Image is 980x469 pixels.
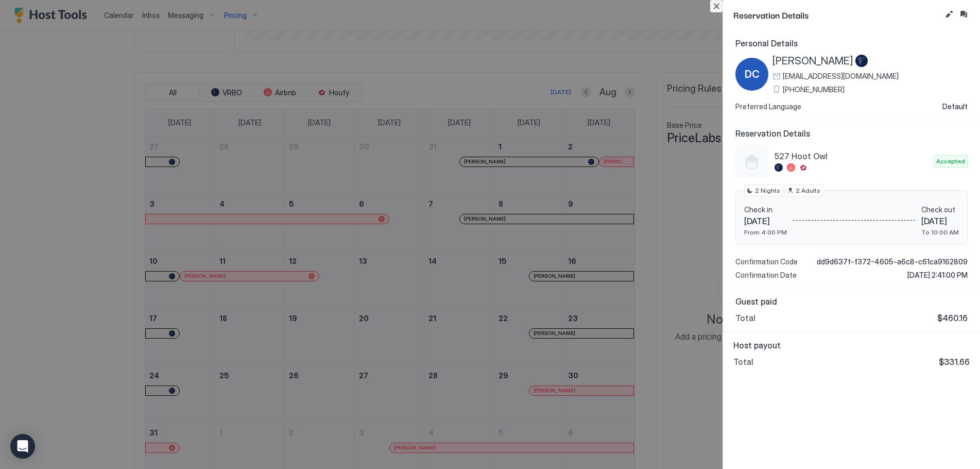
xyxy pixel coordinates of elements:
[735,102,801,111] span: Preferred Language
[939,357,970,367] span: $331.66
[744,228,787,236] span: From 4:00 PM
[735,38,968,48] span: Personal Details
[921,205,959,214] span: Check out
[937,313,968,323] span: $460.16
[942,102,968,111] span: Default
[783,85,845,94] span: [PHONE_NUMBER]
[783,72,899,81] span: [EMAIL_ADDRESS][DOMAIN_NAME]
[772,55,853,68] span: [PERSON_NAME]
[744,216,787,226] span: [DATE]
[735,313,755,323] span: Total
[957,8,970,21] button: Inbox
[733,8,941,21] span: Reservation Details
[943,8,955,21] button: Edit reservation
[755,186,780,195] span: 2 Nights
[733,340,970,350] span: Host payout
[735,128,968,139] span: Reservation Details
[907,271,968,280] span: [DATE] 2:41:00 PM
[10,434,35,459] div: Open Intercom Messenger
[735,257,798,266] span: Confirmation Code
[735,271,797,280] span: Confirmation Date
[735,296,968,307] span: Guest paid
[921,216,959,226] span: [DATE]
[745,66,760,82] span: DC
[817,257,968,266] span: dd9d637f-f372-4605-a6c8-c61ca9162809
[921,228,959,236] span: To 10:00 AM
[744,205,787,214] span: Check in
[796,186,820,195] span: 2 Adults
[936,157,965,166] span: Accepted
[775,151,930,161] span: 527 Hoot Owl
[733,357,753,367] span: Total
